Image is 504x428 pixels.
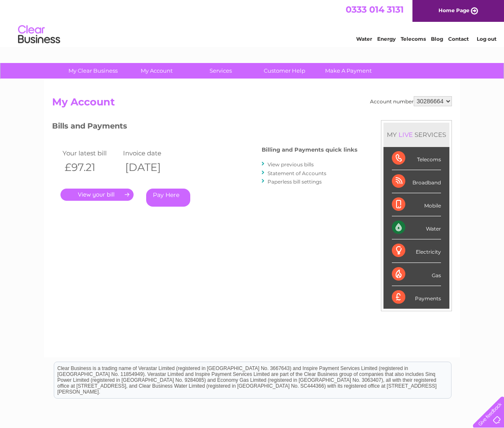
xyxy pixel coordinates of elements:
div: Water [392,216,441,239]
a: Pay Here [146,189,190,207]
th: £97.21 [60,159,121,176]
a: My Clear Business [58,63,128,79]
a: Customer Help [250,63,319,79]
a: Telecoms [401,36,426,42]
h3: Bills and Payments [52,120,357,135]
a: Paperless bill settings [268,179,322,185]
a: Energy [377,36,396,42]
a: Make A Payment [314,63,383,79]
h2: My Account [52,96,452,112]
a: Contact [448,36,469,42]
div: Broadband [392,170,441,193]
div: Account number [370,96,452,106]
h4: Billing and Payments quick links [262,147,357,153]
a: Services [186,63,255,79]
th: [DATE] [121,159,181,176]
a: View previous bills [268,161,314,168]
td: Invoice date [121,147,181,159]
div: MY SERVICES [383,123,449,147]
a: Blog [431,36,443,42]
div: Gas [392,263,441,286]
a: Statement of Accounts [268,170,326,176]
a: 0333 014 3131 [346,4,404,15]
a: My Account [122,63,192,79]
img: logo.png [18,22,60,47]
div: Mobile [392,193,441,216]
a: . [60,189,134,201]
div: Electricity [392,239,441,263]
div: LIVE [397,131,415,139]
div: Telecoms [392,147,441,170]
a: Water [356,36,372,42]
td: Your latest bill [60,147,121,159]
a: Log out [477,36,496,42]
div: Payments [392,286,441,309]
div: Clear Business is a trading name of Verastar Limited (registered in [GEOGRAPHIC_DATA] No. 3667643... [54,5,451,41]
